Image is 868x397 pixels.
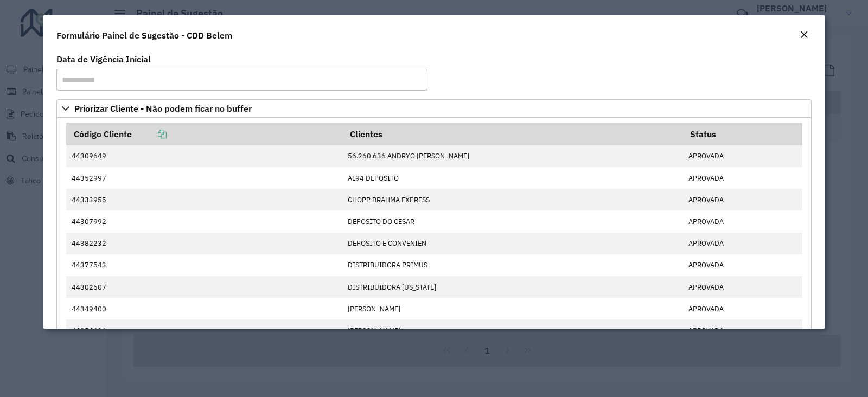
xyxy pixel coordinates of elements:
button: Close [796,28,812,42]
td: APROVADA [682,276,802,298]
td: 44333955 [66,189,342,210]
th: Clientes [342,123,682,145]
td: APROVADA [682,145,802,167]
em: Fechar [800,30,808,39]
th: Status [682,123,802,145]
td: 44349400 [66,298,342,319]
td: 44307992 [66,210,342,232]
th: Código Cliente [66,123,342,145]
td: DISTRIBUIDORA [US_STATE] [342,276,682,298]
td: DEPOSITO E CONVENIEN [342,233,682,254]
td: DISTRIBUIDORA PRIMUS [342,254,682,276]
td: APROVADA [682,298,802,319]
label: Data de Vigência Inicial [56,53,151,66]
td: APROVADA [682,167,802,189]
td: 44377543 [66,254,342,276]
a: Copiar [132,129,167,139]
td: 44354616 [66,319,342,341]
td: 56.260.636 ANDRYO [PERSON_NAME] [342,145,682,167]
td: [PERSON_NAME] [342,319,682,341]
td: APROVADA [682,233,802,254]
span: Priorizar Cliente - Não podem ficar no buffer [74,104,252,113]
td: AL94 DEPOSITO [342,167,682,189]
td: 44302607 [66,276,342,298]
td: APROVADA [682,319,802,341]
td: [PERSON_NAME] [342,298,682,319]
a: Priorizar Cliente - Não podem ficar no buffer [56,99,812,118]
h4: Formulário Painel de Sugestão - CDD Belem [56,29,232,42]
td: 44352997 [66,167,342,189]
td: 44382232 [66,233,342,254]
td: APROVADA [682,254,802,276]
td: CHOPP BRAHMA EXPRESS [342,189,682,210]
td: 44309649 [66,145,342,167]
td: DEPOSITO DO CESAR [342,210,682,232]
td: APROVADA [682,189,802,210]
td: APROVADA [682,210,802,232]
